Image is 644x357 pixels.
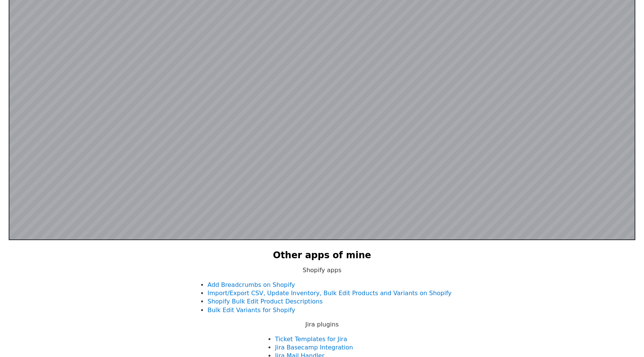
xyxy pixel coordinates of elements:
[208,298,323,305] a: Shopify Bulk Edit Product Descriptions
[275,336,347,343] a: Ticket Templates for Jira
[275,344,353,351] a: Jira Basecamp Integration
[208,306,295,314] a: Bulk Edit Variants for Shopify
[208,290,452,297] a: Import/Export CSV, Update Inventory, Bulk Edit Products and Variants on Shopify
[273,249,371,262] h2: Other apps of mine
[208,281,295,288] a: Add Breadcrumbs on Shopify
